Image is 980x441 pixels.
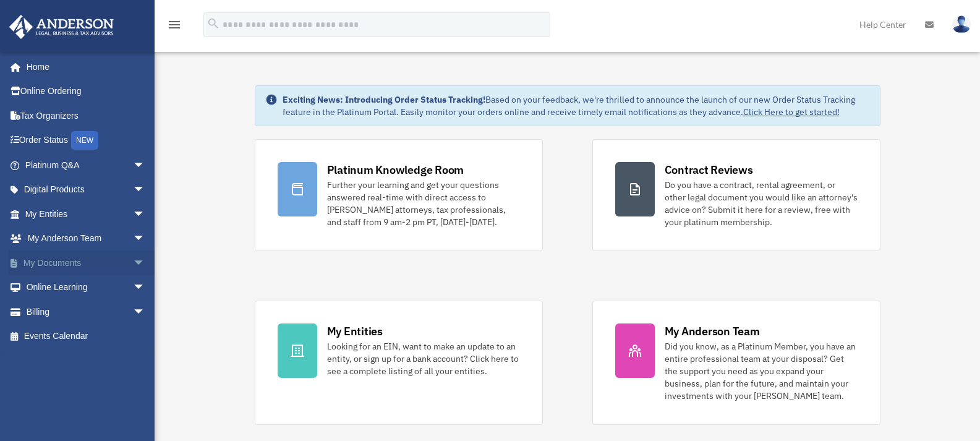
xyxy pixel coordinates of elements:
[133,153,158,178] span: arrow_drop_down
[9,250,164,275] a: My Documentsarrow_drop_down
[9,275,164,300] a: Online Learningarrow_drop_down
[283,93,870,118] div: Based on your feedback, we're thrilled to announce the launch of our new Order Status Tracking fe...
[255,301,543,425] a: My Entities Looking for an EIN, want to make an update to an entity, or sign up for a bank accoun...
[133,299,158,325] span: arrow_drop_down
[133,275,158,301] span: arrow_drop_down
[327,179,520,228] div: Further your learning and get your questions answered real-time with direct access to [PERSON_NAM...
[6,15,117,39] img: Anderson Advisors Platinum Portal
[167,22,182,32] a: menu
[9,54,158,79] a: Home
[9,128,164,153] a: Order StatusNEW
[665,162,753,178] div: Contract Reviews
[9,324,164,349] a: Events Calendar
[71,131,98,150] div: NEW
[9,202,164,226] a: My Entitiesarrow_drop_down
[9,79,164,104] a: Online Ordering
[9,299,164,324] a: Billingarrow_drop_down
[207,17,220,30] i: search
[592,139,880,251] a: Contract Reviews Do you have a contract, rental agreement, or other legal document you would like...
[327,340,520,377] div: Looking for an EIN, want to make an update to an entity, or sign up for a bank account? Click her...
[133,202,158,227] span: arrow_drop_down
[9,178,164,202] a: Digital Productsarrow_drop_down
[592,301,880,425] a: My Anderson Team Did you know, as a Platinum Member, you have an entire professional team at your...
[952,15,971,33] img: User Pic
[327,162,464,178] div: Platinum Knowledge Room
[167,17,182,32] i: menu
[133,250,158,276] span: arrow_drop_down
[9,103,164,128] a: Tax Organizers
[327,323,383,339] div: My Entities
[283,94,485,105] strong: Exciting News: Introducing Order Status Tracking!
[255,139,543,251] a: Platinum Knowledge Room Further your learning and get your questions answered real-time with dire...
[665,179,858,228] div: Do you have a contract, rental agreement, or other legal document you would like an attorney's ad...
[665,323,760,339] div: My Anderson Team
[133,226,158,252] span: arrow_drop_down
[133,178,158,203] span: arrow_drop_down
[743,106,840,118] a: Click Here to get started!
[9,153,164,178] a: Platinum Q&Aarrow_drop_down
[9,226,164,251] a: My Anderson Teamarrow_drop_down
[665,340,858,402] div: Did you know, as a Platinum Member, you have an entire professional team at your disposal? Get th...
